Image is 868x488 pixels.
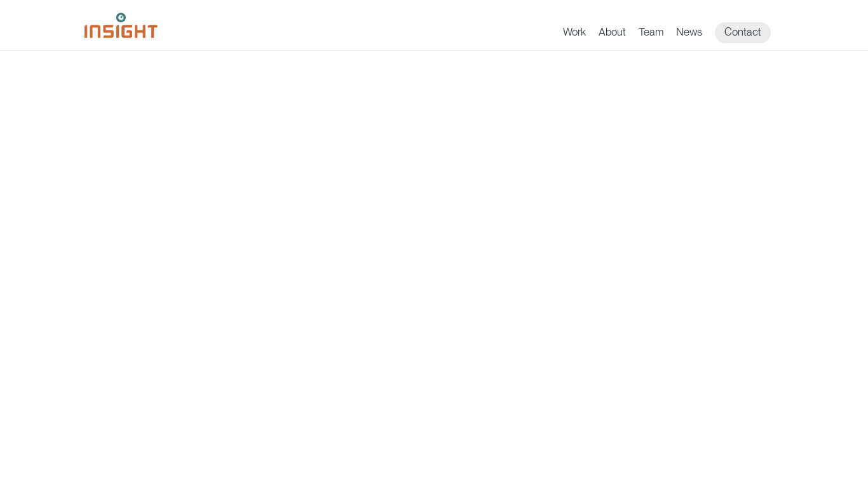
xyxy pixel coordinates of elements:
img: Insight Marketing Design [85,13,158,38]
nav: primary navigation menu [563,22,783,43]
a: About [599,25,626,43]
a: Work [563,25,586,43]
a: Contact [715,22,771,43]
a: News [676,25,702,43]
a: Team [639,25,663,43]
